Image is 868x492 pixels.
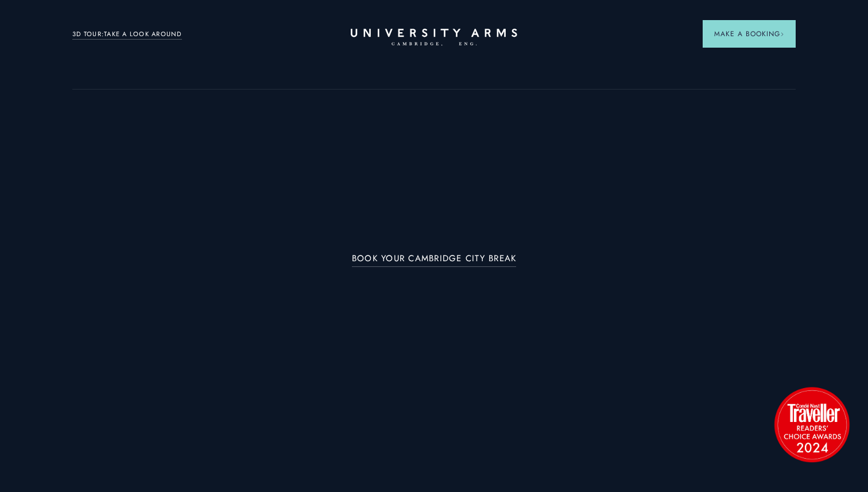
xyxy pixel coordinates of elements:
button: Make a BookingArrow icon [703,20,796,48]
a: BOOK YOUR CAMBRIDGE CITY BREAK [352,254,517,267]
img: image-2524eff8f0c5d55edbf694693304c4387916dea5-1501x1501-png [769,381,855,467]
a: 3D TOUR:TAKE A LOOK AROUND [72,29,182,40]
span: Make a Booking [714,29,784,39]
img: Arrow icon [780,32,784,36]
a: Home [351,29,517,47]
